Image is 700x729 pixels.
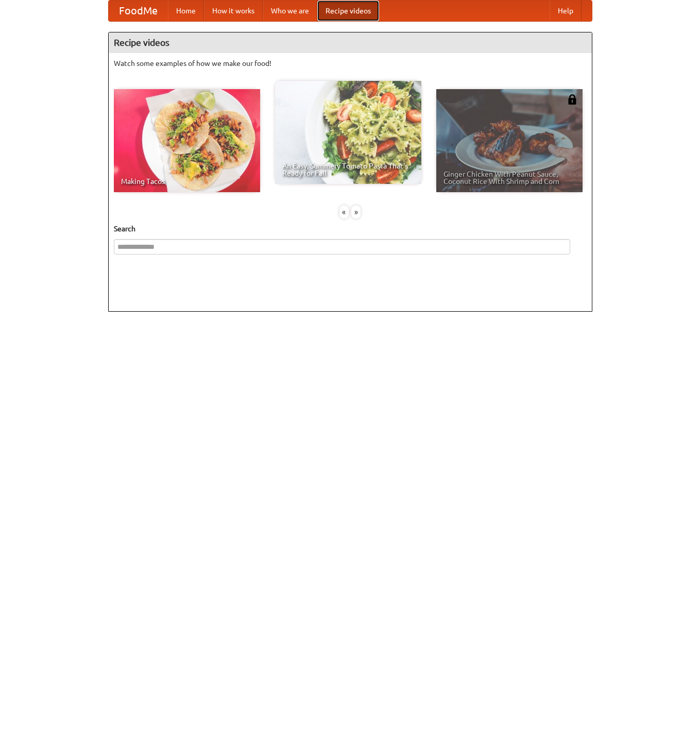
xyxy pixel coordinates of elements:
a: Recipe videos [317,1,379,21]
span: Making Tacos [121,178,253,185]
div: » [351,206,361,218]
span: An Easy, Summery Tomato Pasta That's Ready for Fall [282,162,414,177]
h5: Search [114,224,587,234]
a: Who we are [263,1,317,21]
a: Help [550,1,582,21]
p: Watch some examples of how we make our food! [114,58,587,69]
img: 483408.png [567,94,577,105]
div: « [339,206,349,218]
a: An Easy, Summery Tomato Pasta That's Ready for Fall [275,81,421,184]
a: FoodMe [109,1,168,21]
a: Making Tacos [114,89,260,192]
a: How it works [204,1,263,21]
a: Home [168,1,204,21]
h4: Recipe videos [109,32,592,53]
